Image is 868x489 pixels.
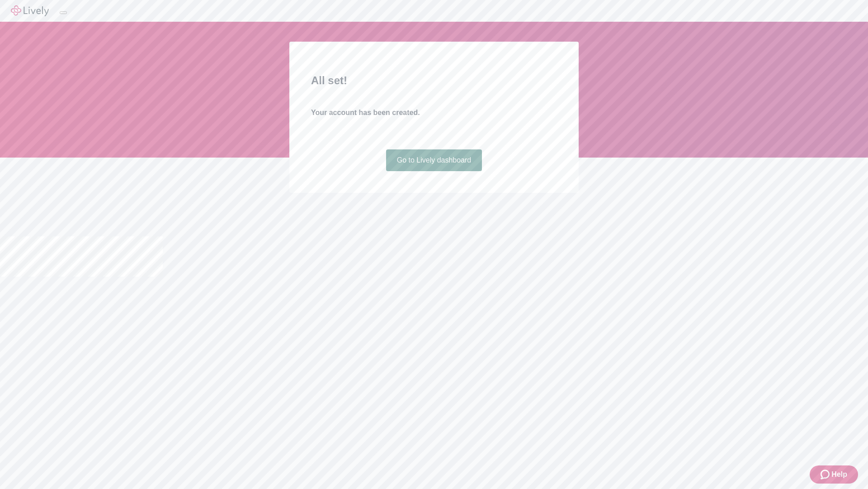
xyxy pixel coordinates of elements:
[311,107,557,118] h4: Your account has been created.
[60,11,67,14] button: Log out
[386,149,482,171] a: Go to Lively dashboard
[821,469,831,480] svg: Zendesk support icon
[311,72,557,89] h2: All set!
[831,469,847,480] span: Help
[11,5,49,16] img: Lively
[810,465,858,484] button: Zendesk support iconHelp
